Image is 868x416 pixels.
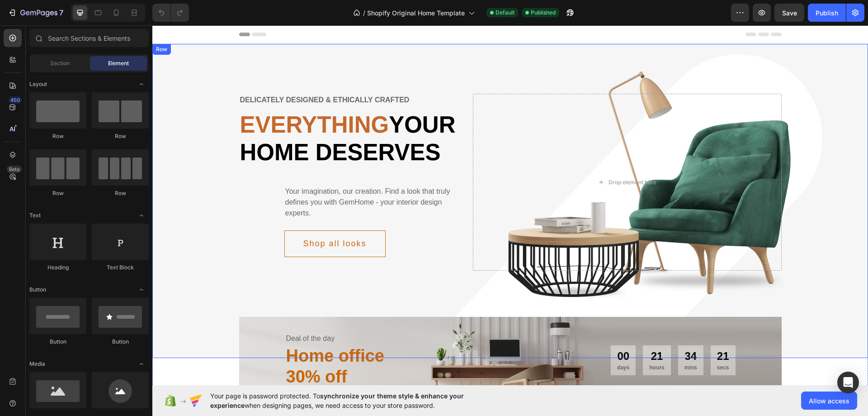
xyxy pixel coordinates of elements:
[782,9,797,17] span: Save
[50,59,70,67] span: Section
[816,8,838,18] div: Publish
[565,338,577,346] p: secs
[837,372,859,393] div: Open Intercom Messenger
[29,286,46,294] span: Button
[4,4,67,22] button: 7
[465,324,477,338] div: 00
[92,189,149,197] div: Row
[108,59,129,67] span: Element
[92,338,149,346] div: Button
[134,357,149,371] span: Toggle open
[531,9,556,17] span: Published
[565,324,577,338] div: 21
[532,324,545,338] div: 34
[133,307,351,320] div: Deal of the day
[92,132,149,140] div: Row
[497,338,512,346] p: hours
[29,263,86,272] div: Heading
[29,360,45,368] span: Media
[801,392,857,410] button: Allow access
[363,8,365,18] span: /
[465,338,477,346] p: days
[29,80,47,88] span: Layout
[133,320,351,363] h2: Home office
[210,391,499,410] span: Your page is password protected. To when designing pages, we need access to your store password.
[497,324,512,338] div: 21
[774,4,804,22] button: Save
[134,341,350,362] p: 30% off
[456,153,504,161] div: Drop element here
[808,4,846,22] button: Publish
[152,25,868,385] iframe: Design area
[532,338,545,346] p: mins
[29,29,149,47] input: Search Sections & Elements
[7,166,22,173] div: Beta
[29,211,41,220] span: Text
[210,392,464,409] span: synchronize your theme style & enhance your experience
[495,9,514,17] span: Default
[29,338,86,346] div: Button
[2,20,17,28] div: Row
[92,263,149,272] div: Text Block
[134,208,149,223] span: Toggle open
[59,7,63,18] p: 7
[9,96,22,104] div: 450
[134,282,149,297] span: Toggle open
[367,8,465,18] span: Shopify Original Home Template
[134,77,149,91] span: Toggle open
[809,396,849,406] span: Allow access
[152,4,189,22] div: Undo/Redo
[29,189,86,197] div: Row
[29,132,86,140] div: Row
